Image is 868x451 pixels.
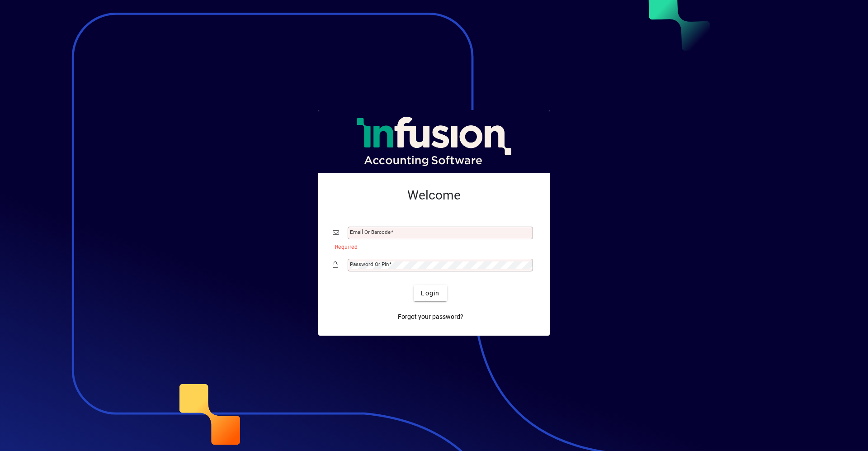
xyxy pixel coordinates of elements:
[421,289,439,298] span: Login
[398,312,463,322] span: Forgot your password?
[350,261,389,267] mat-label: Password or Pin
[414,285,447,301] button: Login
[350,229,391,235] mat-label: Email or Barcode
[335,242,528,251] mat-error: Required
[394,309,467,325] a: Forgot your password?
[333,188,535,203] h2: Welcome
